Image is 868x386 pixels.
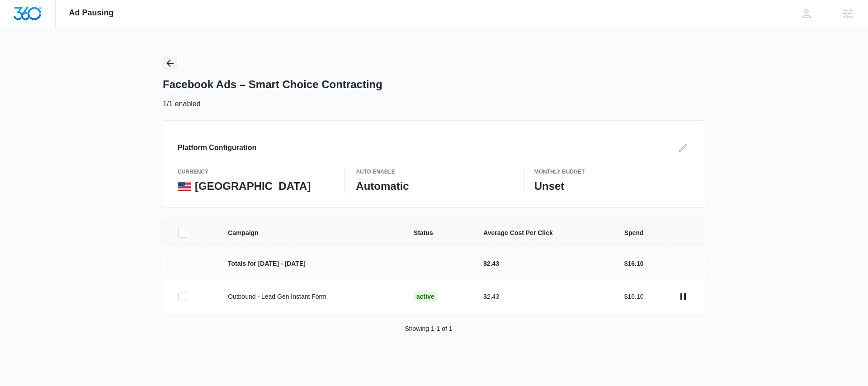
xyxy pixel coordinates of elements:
[228,292,392,301] p: Outbound - Lead Gen Instant Form
[195,179,311,193] p: [GEOGRAPHIC_DATA]
[163,78,382,91] h1: Facebook Ads – Smart Choice Contracting
[163,99,201,109] p: 1/1 enabled
[69,8,114,18] span: Ad Pausing
[163,56,177,71] button: Back
[534,168,690,176] p: Monthly Budget
[624,292,644,301] p: $16.10
[483,259,603,268] p: $2.43
[228,259,392,268] p: Totals for [DATE] - [DATE]
[676,141,690,155] button: Edit
[676,289,690,304] button: actions.pause
[405,324,452,334] p: Showing 1-1 of 1
[624,259,644,268] p: $16.10
[178,142,256,153] h3: Platform Configuration
[228,228,392,238] span: Campaign
[414,291,437,302] div: Active
[483,292,603,301] p: $2.43
[178,168,334,176] p: currency
[483,228,603,238] span: Average Cost Per Click
[624,228,690,238] span: Spend
[356,168,512,176] p: Auto Enable
[534,179,690,193] p: Unset
[356,179,512,193] p: Automatic
[414,228,462,238] span: Status
[178,182,191,191] img: United States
